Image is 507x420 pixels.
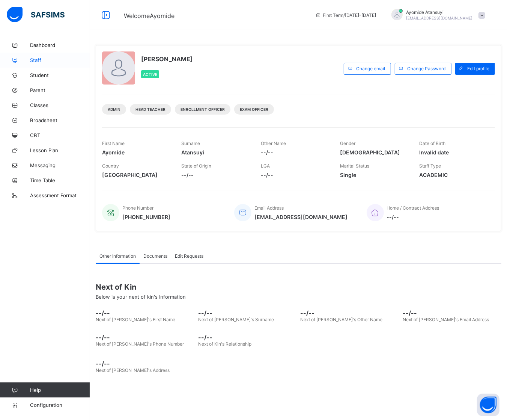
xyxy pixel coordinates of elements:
span: Atansuyi [181,149,249,156]
span: Next of [PERSON_NAME]'s Other Name [301,317,383,322]
span: LGA [261,163,270,169]
span: Next of [PERSON_NAME]'s First Name [96,317,175,322]
span: [PERSON_NAME] [141,55,193,63]
span: --/-- [387,214,439,220]
span: Surname [181,141,200,146]
span: [EMAIL_ADDRESS][DOMAIN_NAME] [406,16,473,20]
span: Change Password [407,66,445,71]
span: Staff [30,57,90,63]
span: Gender [340,141,355,146]
span: Head Teacher [135,107,165,112]
span: Active [143,72,157,77]
span: [GEOGRAPHIC_DATA] [102,172,170,178]
img: safsims [7,7,65,23]
span: Messaging [30,162,90,168]
span: Exam Officer [240,107,268,112]
span: Classes [30,102,90,108]
span: Lesson Plan [30,147,90,153]
span: CBT [30,132,90,138]
span: Phone Number [122,205,153,211]
span: [DEMOGRAPHIC_DATA] [340,149,408,156]
div: AyomideAtansuyi [384,9,489,21]
span: First Name [102,141,125,146]
span: Change email [356,66,385,71]
span: --/-- [301,309,399,317]
span: Enrollment Officer [181,107,225,112]
span: Email Address [254,205,284,211]
span: Other Name [261,141,286,146]
span: --/-- [96,334,194,341]
span: Edit profile [467,66,489,71]
span: Time Table [30,177,90,183]
span: Next of [PERSON_NAME]'s Phone Number [96,341,184,347]
span: Broadsheet [30,117,90,123]
span: --/-- [198,309,297,317]
span: Invalid date [420,149,487,156]
span: [PHONE_NUMBER] [122,214,170,220]
span: --/-- [96,360,501,367]
span: Dashboard [30,42,90,48]
span: Help [30,387,90,393]
span: Other Information [99,253,136,259]
span: Documents [143,253,167,259]
span: Configuration [30,402,90,408]
span: --/-- [261,149,329,156]
span: Admin [108,107,120,112]
span: Ayomide Atansuyi [406,9,473,15]
span: Ayomide [102,149,170,156]
span: --/-- [198,334,297,341]
span: Next of [PERSON_NAME]'s Address [96,367,170,373]
span: --/-- [403,309,501,317]
span: session/term information [315,12,376,18]
span: --/-- [261,172,329,178]
span: Home / Contract Address [387,205,439,211]
span: State of Origin [181,163,211,169]
span: Date of Birth [420,141,446,146]
span: Assessment Format [30,192,90,198]
span: Next of Kin [96,283,501,292]
button: Open asap [477,394,499,416]
span: --/-- [181,172,249,178]
span: Edit Requests [175,253,203,259]
span: Next of Kin's Relationship [198,341,251,347]
span: Staff Type [420,163,441,169]
span: Parent [30,87,90,93]
span: Student [30,72,90,78]
span: [EMAIL_ADDRESS][DOMAIN_NAME] [254,214,348,220]
span: Below is your next of kin's Information [96,294,186,300]
span: Welcome Ayomide [124,12,175,20]
span: Single [340,172,408,178]
span: ACADEMIC [420,172,487,178]
span: --/-- [96,309,194,317]
span: Next of [PERSON_NAME]'s Surname [198,317,274,322]
span: Next of [PERSON_NAME]'s Email Address [403,317,489,322]
span: Country [102,163,119,169]
span: Marital Status [340,163,369,169]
